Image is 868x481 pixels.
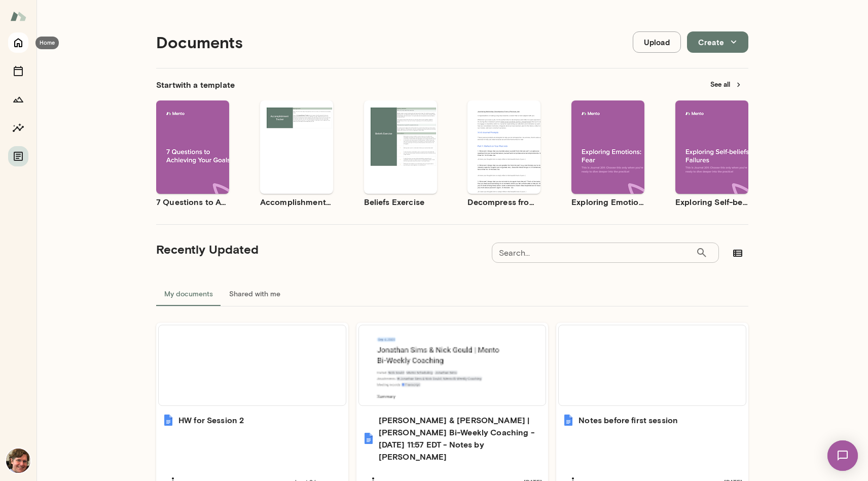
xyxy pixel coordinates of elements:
[221,282,288,306] button: Shared with me
[675,196,748,208] h6: Exploring Self-beliefs: Failures
[8,118,28,138] button: Insights
[8,32,28,53] button: Home
[562,414,574,426] img: Notes before first session
[178,414,244,426] h6: HW for Session 2
[8,146,28,166] button: Documents
[364,196,437,208] h6: Beliefs Exercise
[156,196,229,208] h6: 7 Questions to Achieving Your Goals
[260,196,333,208] h6: Accomplishment Tracker
[156,241,259,257] h5: Recently Updated
[156,282,221,306] button: My documents
[687,31,748,53] button: Create
[578,414,678,426] h6: Notes before first session
[10,7,26,26] img: Mento
[363,432,375,444] img: Jonathan Sims & Nick Gould | Mento Bi-Weekly Coaching - 2025/09/04 11:57 EDT - Notes by Gemini
[162,414,174,426] img: HW for Session 2
[6,449,30,473] img: Jonathan Sims
[35,37,59,49] div: Home
[467,196,540,208] h6: Decompress from a Job
[704,77,748,92] button: See all
[571,196,644,208] h6: Exploring Emotions: Fear
[156,32,243,52] h4: Documents
[8,89,28,110] button: Growth Plan
[156,79,235,91] h6: Start with a template
[379,414,542,463] h6: [PERSON_NAME] & [PERSON_NAME] | [PERSON_NAME] Bi-Weekly Coaching - [DATE] 11:57 EDT - Notes by [P...
[8,61,28,81] button: Sessions
[633,31,681,53] button: Upload
[156,282,748,306] div: documents tabs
